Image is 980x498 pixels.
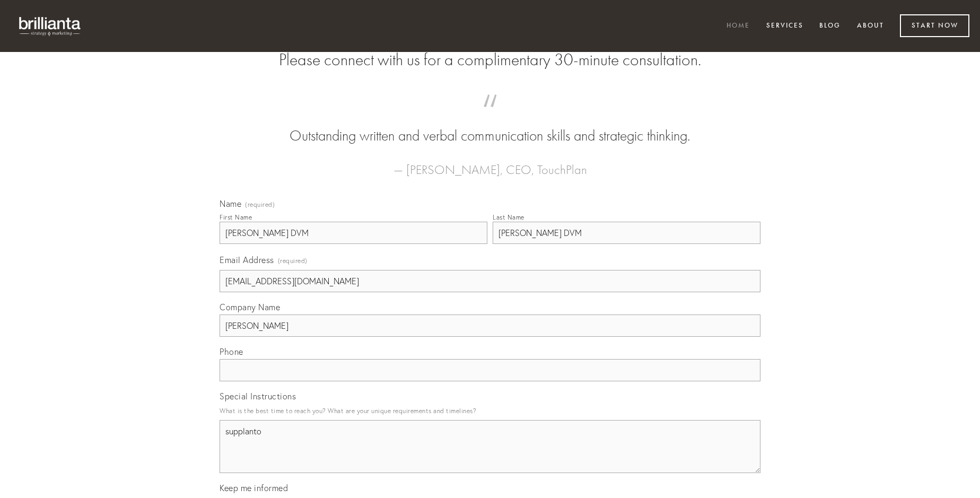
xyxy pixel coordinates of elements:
[220,213,252,221] div: First Name
[220,50,760,70] h2: Please connect with us for a complimentary 30-minute consultation.
[11,11,90,41] img: brillianta - research, strategy, marketing
[900,14,969,37] a: Start Now
[220,404,760,418] p: What is the best time to reach you? What are your unique requirements and timelines?
[220,483,288,493] span: Keep me informed
[812,18,847,35] a: Blog
[237,105,743,126] span: “
[720,18,757,35] a: Home
[759,18,810,35] a: Services
[220,346,243,357] span: Phone
[220,420,760,473] textarea: supplanto
[245,202,275,208] span: (required)
[220,198,241,209] span: Name
[237,105,743,146] blockquote: Outstanding written and verbal communication skills and strategic thinking.
[220,302,280,312] span: Company Name
[493,213,524,221] div: Last Name
[278,254,308,268] span: (required)
[850,18,891,35] a: About
[220,255,274,265] span: Email Address
[237,146,743,180] figcaption: — [PERSON_NAME], CEO, TouchPlan
[220,391,296,401] span: Special Instructions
